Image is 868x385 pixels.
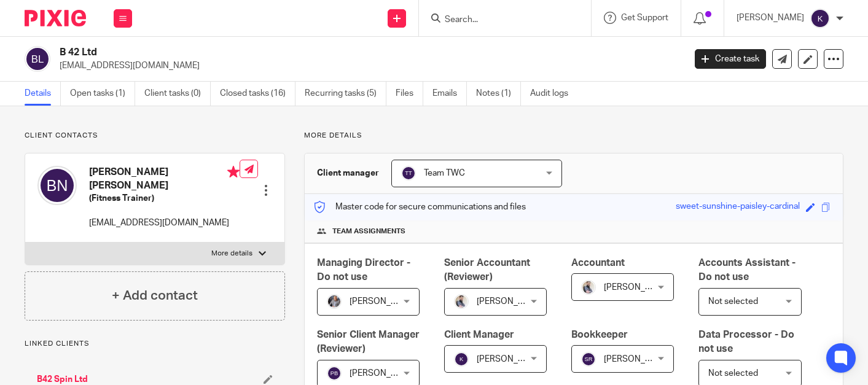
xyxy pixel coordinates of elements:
[60,60,676,72] p: [EMAIL_ADDRESS][DOMAIN_NAME]
[317,167,379,179] h3: Client manager
[220,82,295,106] a: Closed tasks (16)
[317,330,420,354] span: Senior Client Manager (Reviewer)
[327,366,342,381] img: svg%3E
[25,82,61,106] a: Details
[477,355,544,364] span: [PERSON_NAME]
[604,355,671,364] span: [PERSON_NAME]
[350,297,417,306] span: [PERSON_NAME]
[89,217,240,229] p: [EMAIL_ADDRESS][DOMAIN_NAME]
[454,294,469,309] img: Pixie%2002.jpg
[571,330,628,340] span: Bookkeeper
[810,9,830,28] img: svg%3E
[327,294,342,309] img: -%20%20-%20studio@ingrained.co.uk%20for%20%20-20220223%20at%20101413%20-%201W1A2026.jpg
[530,82,577,106] a: Audit logs
[604,283,671,292] span: [PERSON_NAME]
[317,258,410,282] span: Managing Director - Do not use
[332,227,405,236] span: Team assignments
[708,369,758,378] span: Not selected
[477,297,544,306] span: [PERSON_NAME]
[444,258,530,282] span: Senior Accountant (Reviewer)
[444,15,554,26] input: Search
[70,82,135,106] a: Open tasks (1)
[227,166,240,178] i: Primary
[112,286,198,305] h4: + Add contact
[144,82,211,106] a: Client tasks (0)
[350,369,417,378] span: [PERSON_NAME]
[25,131,285,141] p: Client contacts
[737,12,804,24] p: [PERSON_NAME]
[60,46,553,59] h2: B 42 Ltd
[37,166,77,205] img: svg%3E
[401,166,416,181] img: svg%3E
[25,10,86,26] img: Pixie
[676,200,800,214] div: sweet-sunshine-paisley-cardinal
[476,82,521,106] a: Notes (1)
[444,330,514,340] span: Client Manager
[89,192,240,204] h5: (Fitness Trainer)
[571,258,625,268] span: Accountant
[698,330,794,354] span: Data Processor - Do not use
[432,82,467,106] a: Emails
[89,166,240,192] h4: [PERSON_NAME] [PERSON_NAME]
[25,339,285,349] p: Linked clients
[708,297,758,306] span: Not selected
[698,258,796,282] span: Accounts Assistant - Do not use
[581,352,596,367] img: svg%3E
[314,201,526,213] p: Master code for secure communications and files
[305,82,386,106] a: Recurring tasks (5)
[25,46,50,72] img: svg%3E
[695,49,766,69] a: Create task
[454,352,469,367] img: svg%3E
[581,280,596,295] img: Pixie%2002.jpg
[396,82,423,106] a: Files
[211,249,252,259] p: More details
[621,14,668,22] span: Get Support
[304,131,843,141] p: More details
[424,169,465,177] span: Team TWC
